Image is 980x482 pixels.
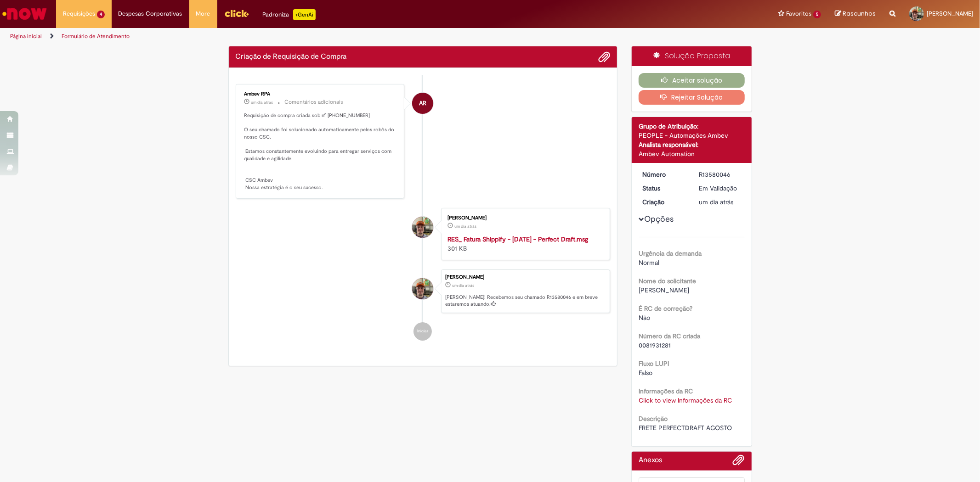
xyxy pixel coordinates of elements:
[419,92,426,114] span: AR
[1,5,48,23] img: ServiceNow
[236,269,611,314] li: Angelo Batista Soldeira
[632,46,752,66] div: Solução Proposta
[412,93,433,114] div: Ambev RPA
[639,122,745,131] div: Grupo de Atribuição:
[639,149,745,158] div: Ambev Automation
[639,277,696,285] b: Nome do solicitante
[454,224,476,229] time: 30/09/2025 09:21:33
[699,170,742,179] div: R13580046
[244,91,397,97] div: Ambev RPA
[412,278,433,299] div: Angelo Batista Soldeira
[236,75,611,350] ul: Histórico de tíquete
[635,184,692,193] dt: Status
[285,98,344,106] small: Comentários adicionais
[639,140,745,149] div: Analista responsável:
[639,369,652,377] span: Falso
[224,6,249,20] img: click_logo_yellow_360x200.png
[452,283,474,288] time: 30/09/2025 09:21:35
[699,198,733,206] span: um dia atrás
[635,170,692,179] dt: Número
[448,215,600,221] div: [PERSON_NAME]
[699,198,733,206] time: 30/09/2025 09:21:35
[813,11,821,18] span: 5
[412,217,433,238] div: Angelo Batista Soldeira
[639,73,745,88] button: Aceitar solução
[639,332,700,340] b: Número da RC criada
[639,90,745,105] button: Rejeitar Solução
[639,415,668,423] b: Descrição
[119,9,182,18] span: Despesas Corporativas
[236,53,347,61] h2: Criação de Requisição de Compra Histórico de tíquete
[843,9,876,18] span: Rascunhos
[293,9,316,20] p: +GenAi
[251,100,273,105] time: 30/09/2025 10:38:27
[639,249,702,258] b: Urgência da demanda
[63,9,95,18] span: Requisições
[639,304,692,313] b: É RC de correção?
[10,33,42,40] a: Página inicial
[448,235,600,253] div: 301 KB
[699,197,742,207] div: 30/09/2025 09:21:35
[639,341,671,349] span: 0081931281
[196,9,210,18] span: More
[445,294,605,308] p: [PERSON_NAME]! Recebemos seu chamado R13580046 e em breve estaremos atuando.
[598,51,610,63] button: Adicionar anexos
[639,258,659,267] span: Normal
[452,283,474,288] span: um dia atrás
[733,454,745,471] button: Adicionar anexos
[251,100,273,105] span: um dia atrás
[927,10,973,17] span: [PERSON_NAME]
[448,235,588,243] a: RES_ Fatura Shippify - [DATE] - Perfect Draft.msg
[639,286,689,294] span: [PERSON_NAME]
[7,28,646,45] ul: Trilhas de página
[263,9,316,20] div: Padroniza
[835,10,876,18] a: Rascunhos
[786,9,811,18] span: Favoritos
[454,224,476,229] span: um dia atrás
[639,456,662,465] h2: Anexos
[639,387,693,395] b: Informações da RC
[445,275,605,280] div: [PERSON_NAME]
[639,359,669,368] b: Fluxo LUPI
[639,396,732,404] a: Click to view Informações da RC
[62,33,130,40] a: Formulário de Atendimento
[639,131,745,140] div: PEOPLE - Automações Ambev
[639,314,650,322] span: Não
[635,197,692,207] dt: Criação
[639,424,732,432] span: FRETE PERFECTDRAFT AGOSTO
[97,11,105,18] span: 4
[244,112,397,191] p: Requisição de compra criada sob nº [PHONE_NUMBER] O seu chamado foi solucionado automaticamente p...
[699,184,742,193] div: Em Validação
